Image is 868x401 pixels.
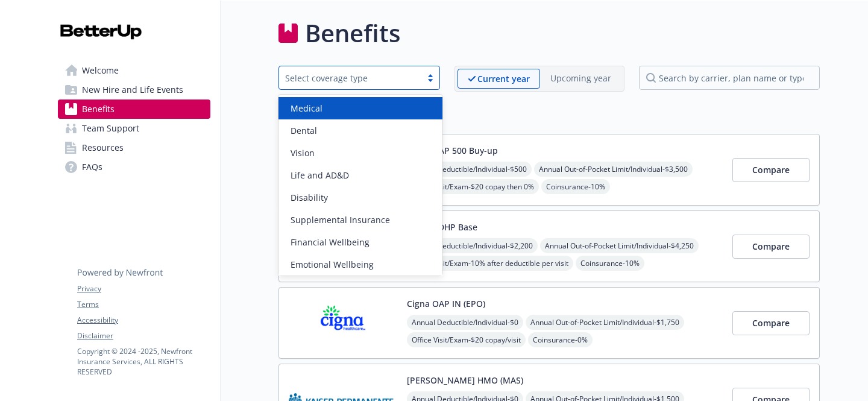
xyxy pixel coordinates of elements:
[58,80,210,99] a: New Hire and Life Events
[77,283,210,294] a: Privacy
[82,138,124,157] span: Resources
[305,15,400,51] h1: Benefits
[291,213,390,226] span: Supplemental Insurance
[639,66,820,90] input: search by carrier, plan name or type
[77,315,210,326] a: Accessibility
[285,72,415,84] div: Select coverage type
[477,72,530,85] p: Current year
[58,157,210,177] a: FAQs
[407,144,498,157] button: Cigna OAP 500 Buy-up
[77,330,210,341] a: Disclaimer
[82,61,119,80] span: Welcome
[534,162,693,177] span: Annual Out-of-Pocket Limit/Individual - $3,500
[407,374,523,387] button: [PERSON_NAME] HMO (MAS)
[58,138,210,157] a: Resources
[752,164,790,175] span: Compare
[291,169,349,182] span: Life and AD&D
[82,80,183,99] span: New Hire and Life Events
[58,99,210,119] a: Benefits
[407,179,539,194] span: Office Visit/Exam - $20 copay then 0%
[752,317,790,329] span: Compare
[526,315,684,330] span: Annual Out-of-Pocket Limit/Individual - $1,750
[58,61,210,80] a: Welcome
[540,69,621,89] span: Upcoming year
[278,106,820,124] h2: Medical
[291,102,322,115] span: Medical
[82,99,115,119] span: Benefits
[407,315,523,330] span: Annual Deductible/Individual - $0
[291,236,370,248] span: Financial Wellbeing
[291,258,374,271] span: Emotional Wellbeing
[528,332,593,347] span: Coinsurance - 0%
[407,238,538,253] span: Annual Deductible/Individual - $2,200
[540,238,699,253] span: Annual Out-of-Pocket Limit/Individual - $4,250
[291,124,317,137] span: Dental
[289,297,397,349] img: CIGNA carrier logo
[291,191,328,204] span: Disability
[732,311,810,335] button: Compare
[58,119,210,138] a: Team Support
[732,235,810,259] button: Compare
[550,72,611,84] p: Upcoming year
[77,299,210,310] a: Terms
[82,157,102,177] span: FAQs
[576,256,644,271] span: Coinsurance - 10%
[407,332,526,347] span: Office Visit/Exam - $20 copay/visit
[541,179,610,194] span: Coinsurance - 10%
[82,119,139,138] span: Team Support
[752,241,790,252] span: Compare
[407,256,573,271] span: Office Visit/Exam - 10% after deductible per visit
[291,147,315,159] span: Vision
[732,158,810,182] button: Compare
[407,297,485,310] button: Cigna OAP IN (EPO)
[77,346,210,377] p: Copyright © 2024 - 2025 , Newfront Insurance Services, ALL RIGHTS RESERVED
[407,162,532,177] span: Annual Deductible/Individual - $500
